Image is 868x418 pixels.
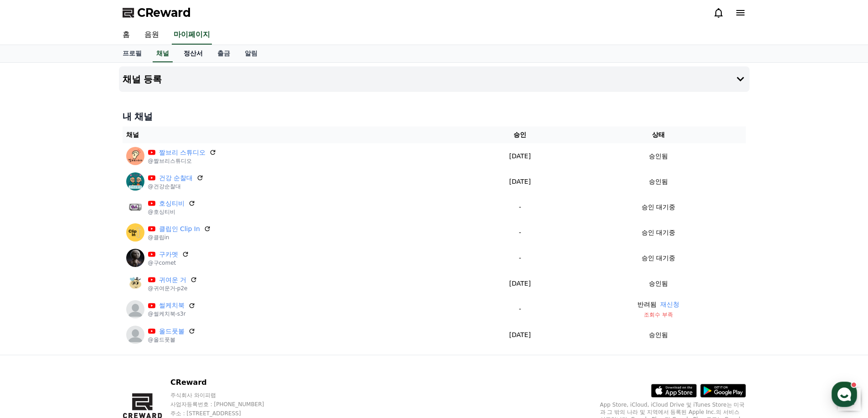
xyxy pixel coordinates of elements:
[159,173,193,183] a: 건강 순찰대
[473,279,568,288] p: [DATE]
[126,326,144,344] img: 올드풋볼
[123,110,746,123] h4: 내 채널
[148,157,216,165] p: @짤브리스튜디오
[123,126,469,143] th: 채널
[141,302,152,309] span: 설정
[148,234,211,241] p: @클립in
[126,172,144,191] img: 건강 순찰대
[123,5,191,20] a: CReward
[473,330,568,340] p: [DATE]
[137,25,166,45] a: 음원
[126,249,144,267] img: 구카멧
[126,300,144,318] img: 썰케치북
[148,336,195,343] p: @올드풋볼
[170,392,282,399] p: 주식회사 와이피랩
[83,302,94,310] span: 대화
[170,377,282,388] p: CReward
[473,151,568,161] p: [DATE]
[210,45,237,62] a: 출금
[148,183,204,190] p: @건강순찰대
[642,253,675,263] p: 승인 대기중
[170,401,282,408] p: 사업자등록번호 : [PHONE_NUMBER]
[148,259,189,267] p: @구comet
[148,208,195,216] p: @호싱티비
[126,198,144,216] img: 호싱티비
[159,148,205,157] a: 짤브리 스튜디오
[126,147,144,165] img: 짤브리 스튜디오
[649,330,668,340] p: 승인됨
[469,126,571,143] th: 승인
[159,327,185,336] a: 올드풋볼
[159,224,200,234] a: 클립인 Clip In
[473,177,568,186] p: [DATE]
[159,250,178,259] a: 구카멧
[60,288,118,311] a: 대화
[473,304,568,314] p: -
[571,126,746,143] th: 상태
[649,177,668,186] p: 승인됨
[119,66,750,92] button: 채널 등록
[153,45,173,62] a: 채널
[115,25,137,45] a: 홈
[237,45,265,62] a: 알림
[642,202,675,212] p: 승인 대기중
[473,253,568,263] p: -
[575,311,742,318] p: 조회수 부족
[123,74,162,84] h4: 채널 등록
[3,288,60,311] a: 홈
[642,228,675,237] p: 승인 대기중
[126,223,144,242] img: 클립인 Clip In
[649,151,668,161] p: 승인됨
[115,45,149,62] a: 프로필
[660,300,679,309] button: 재신청
[137,5,191,20] span: CReward
[176,45,210,62] a: 정산서
[159,199,185,208] a: 호싱티비
[118,288,175,311] a: 설정
[148,285,197,292] p: @귀여운거-p2e
[148,310,195,317] p: @썰케치북-s3r
[172,25,212,45] a: 마이페이지
[637,300,657,309] p: 반려됨
[126,274,144,292] img: 귀여운 거
[159,301,185,310] a: 썰케치북
[29,302,34,309] span: 홈
[473,202,568,212] p: -
[649,279,668,288] p: 승인됨
[159,275,186,285] a: 귀여운 거
[170,410,282,417] p: 주소 : [STREET_ADDRESS]
[473,228,568,237] p: -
